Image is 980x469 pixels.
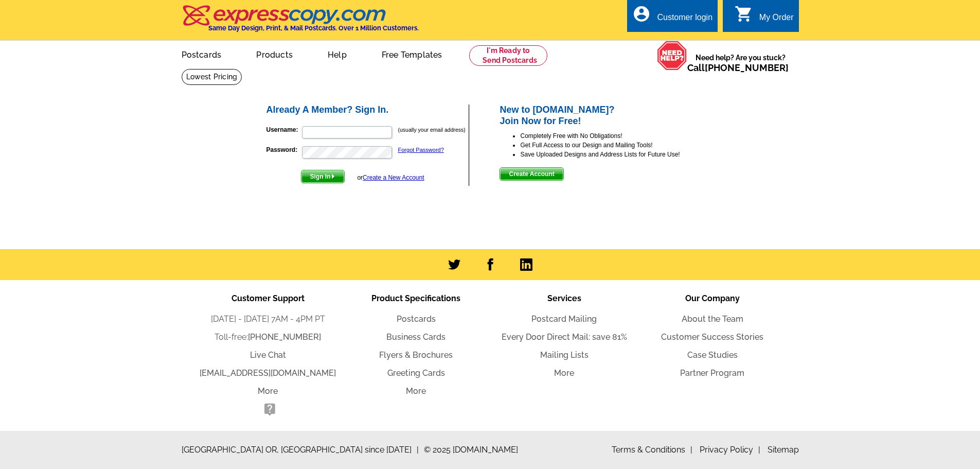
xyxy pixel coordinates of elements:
span: [GEOGRAPHIC_DATA] OR, [GEOGRAPHIC_DATA] since [DATE] [182,444,419,456]
a: shopping_cart My Order [735,11,794,24]
a: Sitemap [768,445,799,455]
label: Username: [266,125,301,134]
a: Every Door Direct Mail: save 81% [502,332,627,342]
a: Postcards [397,314,436,324]
li: Save Uploaded Designs and Address Lists for Future Use! [520,150,715,159]
a: Business Cards [386,332,446,342]
span: Call [687,62,789,73]
a: Same Day Design, Print, & Mail Postcards. Over 1 Million Customers. [182,12,419,32]
a: Postcard Mailing [531,314,597,324]
span: © 2025 [DOMAIN_NAME] [424,444,518,456]
span: Need help? Are you stuck? [687,53,794,73]
h2: Already A Member? Sign In. [266,105,469,116]
a: [PHONE_NUMBER] [705,62,789,73]
a: Create a New Account [363,174,424,181]
span: Create Account [500,168,563,180]
a: Privacy Policy [700,445,760,455]
a: More [406,386,426,396]
a: [PHONE_NUMBER] [248,332,321,342]
a: Greeting Cards [387,368,445,378]
a: Free Templates [365,42,459,66]
a: Mailing Lists [540,350,589,360]
span: Sign In [301,170,344,183]
label: Password: [266,145,301,154]
a: Postcards [165,42,238,66]
a: Customer Success Stories [661,332,763,342]
a: Products [240,42,309,66]
div: Customer login [657,13,712,27]
span: Customer Support [231,293,305,303]
li: Completely Free with No Obligations! [520,131,715,141]
a: About the Team [682,314,743,324]
a: Live Chat [250,350,286,360]
li: [DATE] - [DATE] 7AM - 4PM PT [194,313,342,325]
div: My Order [759,13,794,27]
li: Get Full Access to our Design and Mailing Tools! [520,141,715,150]
i: account_circle [632,5,651,23]
a: Help [311,42,363,66]
a: More [258,386,278,396]
h2: New to [DOMAIN_NAME]? Join Now for Free! [500,105,715,127]
img: help [657,41,687,71]
span: Product Specifications [371,293,460,303]
a: Flyers & Brochures [379,350,453,360]
h4: Same Day Design, Print, & Mail Postcards. Over 1 Million Customers. [208,24,419,32]
a: account_circle Customer login [632,11,712,24]
div: or [357,173,424,182]
button: Create Account [500,167,563,181]
a: Forgot Password? [398,147,444,153]
button: Sign In [301,170,345,183]
span: Our Company [685,293,740,303]
span: Services [547,293,581,303]
a: [EMAIL_ADDRESS][DOMAIN_NAME] [200,368,336,378]
li: Toll-free: [194,331,342,343]
a: Partner Program [680,368,744,378]
i: shopping_cart [735,5,753,23]
small: (usually your email address) [398,127,466,133]
a: Case Studies [687,350,738,360]
a: More [554,368,574,378]
a: Terms & Conditions [612,445,692,455]
img: button-next-arrow-white.png [331,174,335,179]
